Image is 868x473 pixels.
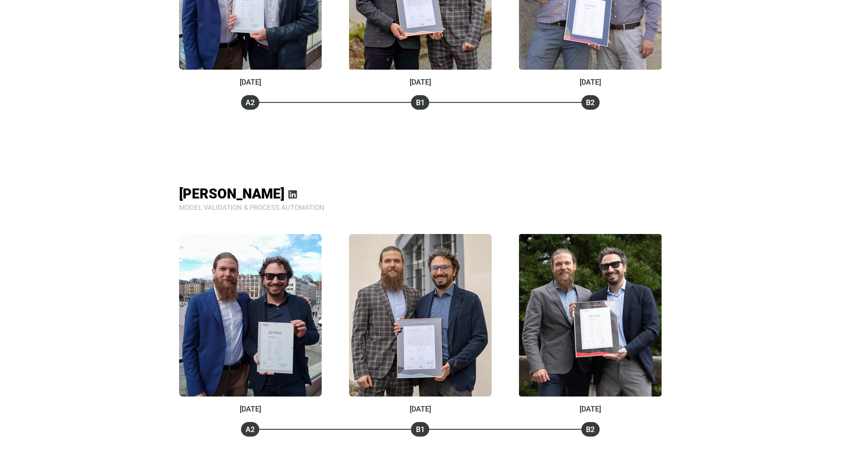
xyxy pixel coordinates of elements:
[241,422,259,437] div: A2
[179,79,322,86] h6: [DATE]
[519,406,662,413] h6: [DATE]
[241,95,259,110] div: A2
[581,95,600,110] div: B2
[411,422,429,437] div: B1
[179,187,284,201] h3: [PERSON_NAME]
[349,406,492,413] h6: [DATE]
[349,79,492,86] h6: [DATE]
[179,204,689,211] p: Model Validation & Process Automation
[411,95,429,110] div: B1
[179,406,322,413] h6: [DATE]
[581,422,600,437] div: B2
[519,79,662,86] h6: [DATE]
